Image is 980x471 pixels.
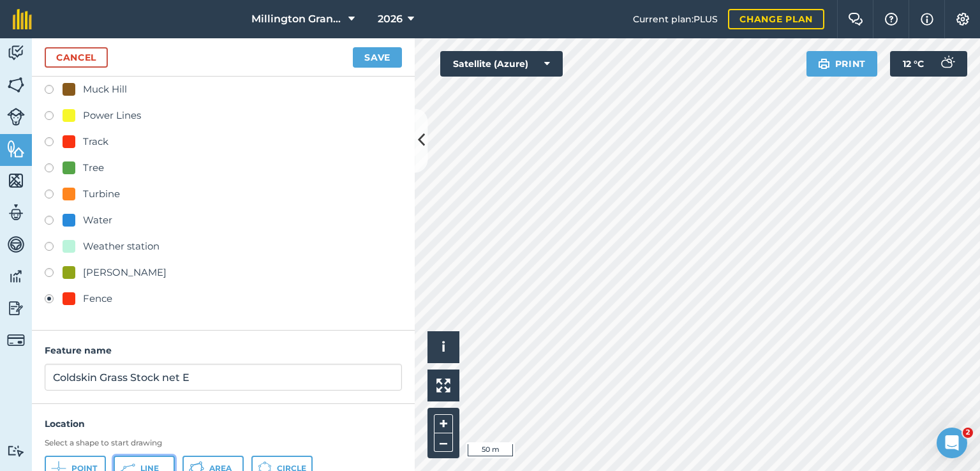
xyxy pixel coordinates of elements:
[45,417,402,431] h4: Location
[963,428,973,438] span: 2
[83,213,112,228] div: Water
[440,51,563,77] button: Satellite (Azure)
[434,414,453,433] button: +
[83,134,108,149] div: Track
[83,108,141,123] div: Power Lines
[7,299,25,318] img: svg+xml;base64,PD94bWwgdmVyc2lvbj0iMS4wIiBlbmNvZGluZz0idXRmLTgiPz4KPCEtLSBHZW5lcmF0b3I6IEFkb2JlIE...
[7,171,25,190] img: svg+xml;base64,PHN2ZyB4bWxucz0iaHR0cDovL3d3dy53My5vcmcvMjAwMC9zdmciIHdpZHRoPSI1NiIgaGVpZ2h0PSI2MC...
[890,51,967,77] button: 12 °C
[83,265,167,280] div: [PERSON_NAME]
[45,438,402,448] h3: Select a shape to start drawing
[7,108,25,126] img: svg+xml;base64,PD94bWwgdmVyc2lvbj0iMS4wIiBlbmNvZGluZz0idXRmLTgiPz4KPCEtLSBHZW5lcmF0b3I6IEFkb2JlIE...
[83,291,112,306] div: Fence
[83,160,104,176] div: Tree
[7,267,25,286] img: svg+xml;base64,PD94bWwgdmVyc2lvbj0iMS4wIiBlbmNvZGluZz0idXRmLTgiPz4KPCEtLSBHZW5lcmF0b3I6IEFkb2JlIE...
[7,445,25,457] img: svg+xml;base64,PD94bWwgdmVyc2lvbj0iMS4wIiBlbmNvZGluZz0idXRmLTgiPz4KPCEtLSBHZW5lcmF0b3I6IEFkb2JlIE...
[7,75,25,94] img: svg+xml;base64,PHN2ZyB4bWxucz0iaHR0cDovL3d3dy53My5vcmcvMjAwMC9zdmciIHdpZHRoPSI1NiIgaGVpZ2h0PSI2MC...
[818,56,830,71] img: svg+xml;base64,PHN2ZyB4bWxucz0iaHR0cDovL3d3dy53My5vcmcvMjAwMC9zdmciIHdpZHRoPSIxOSIgaGVpZ2h0PSIyNC...
[83,186,120,202] div: Turbine
[903,51,924,77] span: 12 ° C
[353,47,402,68] button: Save
[7,43,25,63] img: svg+xml;base64,PD94bWwgdmVyc2lvbj0iMS4wIiBlbmNvZGluZz0idXRmLTgiPz4KPCEtLSBHZW5lcmF0b3I6IEFkb2JlIE...
[884,13,899,26] img: A question mark icon
[13,9,32,29] img: fieldmargin Logo
[848,13,863,26] img: Two speech bubbles overlapping with the left bubble in the forefront
[436,378,450,392] img: Four arrows, one pointing top left, one top right, one bottom right and the last bottom left
[83,239,160,254] div: Weather station
[7,203,25,222] img: svg+xml;base64,PD94bWwgdmVyc2lvbj0iMS4wIiBlbmNvZGluZz0idXRmLTgiPz4KPCEtLSBHZW5lcmF0b3I6IEFkb2JlIE...
[45,47,108,68] a: Cancel
[251,11,343,27] span: Millington Grange
[7,235,25,254] img: svg+xml;base64,PD94bWwgdmVyc2lvbj0iMS4wIiBlbmNvZGluZz0idXRmLTgiPz4KPCEtLSBHZW5lcmF0b3I6IEFkb2JlIE...
[937,428,967,458] iframe: Intercom live chat
[7,139,25,158] img: svg+xml;base64,PHN2ZyB4bWxucz0iaHR0cDovL3d3dy53My5vcmcvMjAwMC9zdmciIHdpZHRoPSI1NiIgaGVpZ2h0PSI2MC...
[378,11,403,27] span: 2026
[7,331,25,349] img: svg+xml;base64,PD94bWwgdmVyc2lvbj0iMS4wIiBlbmNvZGluZz0idXRmLTgiPz4KPCEtLSBHZW5lcmF0b3I6IEFkb2JlIE...
[633,12,718,26] span: Current plan : PLUS
[934,51,960,77] img: svg+xml;base64,PD94bWwgdmVyc2lvbj0iMS4wIiBlbmNvZGluZz0idXRmLTgiPz4KPCEtLSBHZW5lcmF0b3I6IEFkb2JlIE...
[955,13,970,26] img: A cog icon
[434,433,453,452] button: –
[442,339,445,355] span: i
[45,343,402,357] h4: Feature name
[806,51,878,77] button: Print
[83,82,127,97] div: Muck Hill
[728,9,824,29] a: Change plan
[921,11,933,27] img: svg+xml;base64,PHN2ZyB4bWxucz0iaHR0cDovL3d3dy53My5vcmcvMjAwMC9zdmciIHdpZHRoPSIxNyIgaGVpZ2h0PSIxNy...
[427,331,459,363] button: i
